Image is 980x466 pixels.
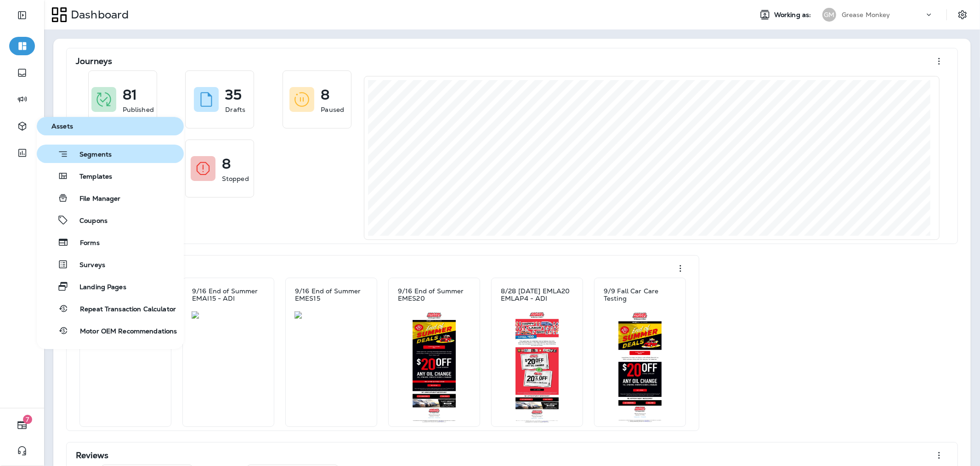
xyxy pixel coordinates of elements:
[954,6,971,23] button: Settings
[67,8,129,22] p: Dashboard
[501,287,573,302] p: 8/28 [DATE] EMLA20 EMLAP4 - ADI
[37,255,184,274] button: Surveys
[822,8,836,22] div: GM
[37,299,184,318] button: Repeat Transaction Calculator
[68,173,112,181] span: Templates
[295,311,368,319] img: c0c11c36-6bee-4968-b4aa-72ce3544b0f0.jpg
[37,233,184,251] button: Forms
[603,311,677,423] img: fdbe0618-9b77-4050-bd62-90dfd525ce66.jpg
[295,287,368,302] p: 9/16 End of Summer EMES15
[192,311,265,319] img: faa87f0a-508a-485c-b46d-0f7bacbdf70f.jpg
[76,451,108,460] p: Reviews
[40,122,180,130] span: Assets
[398,287,470,302] p: 9/16 End of Summer EMES20
[68,151,112,160] span: Segments
[37,277,184,296] button: Landing Pages
[321,90,329,99] p: 8
[123,90,137,99] p: 81
[37,117,184,135] button: Assets
[37,189,184,207] button: File Manager
[397,311,471,423] img: ee5ce50f-510c-4f7d-9359-c0b785c49c72.jpg
[23,415,32,424] span: 7
[69,305,176,314] span: Repeat Transaction Calculator
[37,167,184,185] button: Templates
[123,105,154,114] p: Published
[68,195,121,204] span: File Manager
[68,283,126,292] span: Landing Pages
[37,145,184,163] button: Segments
[37,211,184,229] button: Coupons
[321,105,344,114] p: Paused
[68,217,108,226] span: Coupons
[192,287,265,302] p: 9/16 End of Summer EMAI15 - ADI
[9,6,35,24] button: Expand Sidebar
[222,174,249,183] p: Stopped
[68,261,105,270] span: Surveys
[222,159,231,169] p: 8
[225,105,245,114] p: Drafts
[225,90,242,99] p: 35
[69,239,100,248] span: Forms
[604,287,676,302] p: 9/9 Fall Car Care Testing
[69,327,177,336] span: Motor OEM Recommendations
[37,321,184,340] button: Motor OEM Recommendations
[842,11,890,18] p: Grease Monkey
[76,57,112,66] p: Journeys
[500,311,574,423] img: 7f5e05a5-1d93-4663-a27f-549299b2b4db.jpg
[774,11,813,19] span: Working as:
